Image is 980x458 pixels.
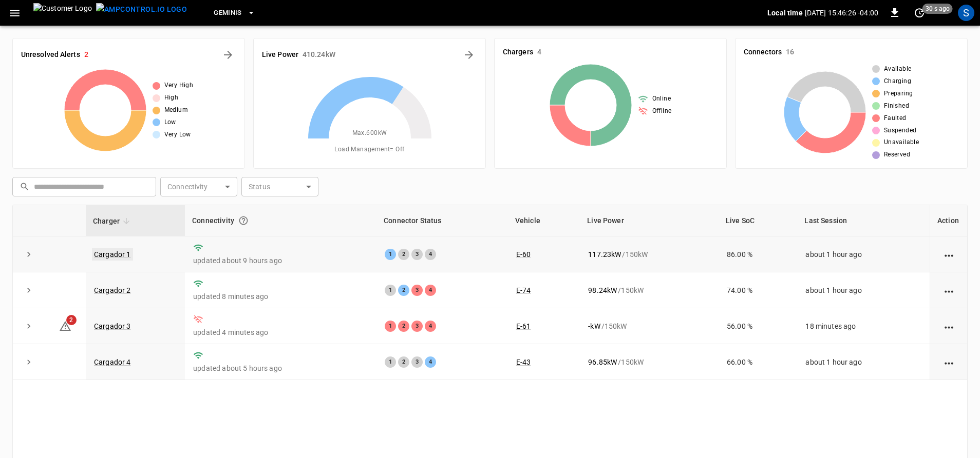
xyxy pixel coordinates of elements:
button: Geminis [210,3,259,23]
span: Low [164,117,176,128]
div: 4 [425,321,436,332]
button: Energy Overview [461,47,477,63]
p: [DATE] 15:46:26 -04:00 [805,8,878,18]
button: expand row [21,247,36,262]
th: Live Power [580,205,719,236]
span: Max. 600 kW [352,128,387,138]
p: Local time [767,8,803,18]
h6: Unresolved Alerts [21,49,80,61]
div: 2 [398,249,409,260]
p: - kW [588,321,600,331]
span: Very Low [164,130,191,140]
button: All Alerts [220,47,236,63]
span: Reserved [884,150,910,160]
td: 66.00 % [719,344,797,380]
div: action cell options [943,321,955,331]
p: updated 4 minutes ago [193,327,368,337]
span: 2 [66,315,77,325]
a: Cargador 2 [94,286,131,294]
th: Live SoC [719,205,797,236]
div: 1 [385,356,396,368]
span: Finished [884,101,909,111]
span: Very High [164,81,194,91]
a: 2 [59,322,71,330]
h6: Chargers [503,47,533,58]
div: 3 [411,356,423,368]
p: updated about 9 hours ago [193,255,368,266]
button: expand row [21,283,36,298]
td: 74.00 % [719,272,797,308]
button: Connection between the charger and our software. [234,211,253,230]
img: Customer Logo [33,3,92,23]
a: E-43 [516,358,531,366]
a: E-61 [516,322,531,330]
button: set refresh interval [911,5,928,21]
span: Geminis [214,7,242,19]
div: 1 [385,285,396,296]
div: 4 [425,249,436,260]
h6: 2 [84,49,88,61]
button: expand row [21,354,36,370]
div: 3 [411,249,423,260]
h6: Connectors [744,47,782,58]
a: E-74 [516,286,531,294]
p: 98.24 kW [588,285,617,295]
td: about 1 hour ago [797,272,930,308]
h6: 16 [786,47,794,58]
p: updated about 5 hours ago [193,363,368,373]
span: Offline [652,106,672,116]
div: 4 [425,356,436,368]
a: Cargador 3 [94,322,131,330]
td: 18 minutes ago [797,308,930,344]
h6: Live Power [262,49,298,61]
span: Charger [93,215,133,227]
span: Available [884,64,912,74]
span: Charging [884,76,911,87]
div: action cell options [943,249,955,260]
div: Connectivity [192,211,369,230]
span: High [164,93,179,103]
span: Faulted [884,113,907,124]
th: Vehicle [508,205,580,236]
span: Preparing [884,89,913,99]
p: 96.85 kW [588,357,617,367]
div: 2 [398,321,409,332]
th: Last Session [797,205,930,236]
div: action cell options [943,357,955,367]
td: about 1 hour ago [797,344,930,380]
td: about 1 hour ago [797,236,930,272]
div: 1 [385,249,396,260]
div: profile-icon [958,5,974,21]
p: updated 8 minutes ago [193,291,368,302]
div: 2 [398,285,409,296]
button: expand row [21,318,36,334]
div: 2 [398,356,409,368]
span: Load Management = Off [334,145,404,155]
a: Cargador 4 [94,358,131,366]
div: 1 [385,321,396,332]
h6: 4 [537,47,541,58]
span: Medium [164,105,188,115]
div: action cell options [943,285,955,295]
span: Unavailable [884,137,919,148]
div: / 150 kW [588,357,710,367]
a: E-60 [516,250,531,258]
span: Online [652,94,671,104]
span: Suspended [884,126,917,136]
h6: 410.24 kW [303,49,335,61]
a: Cargador 1 [92,248,133,261]
div: / 150 kW [588,249,710,260]
div: 4 [425,285,436,296]
td: 86.00 % [719,236,797,272]
div: 3 [411,321,423,332]
img: ampcontrol.io logo [96,3,187,16]
th: Connector Status [376,205,508,236]
div: 3 [411,285,423,296]
td: 56.00 % [719,308,797,344]
p: 117.23 kW [588,249,621,260]
div: / 150 kW [588,285,710,295]
div: / 150 kW [588,321,710,331]
th: Action [930,205,967,236]
span: 30 s ago [922,4,953,14]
